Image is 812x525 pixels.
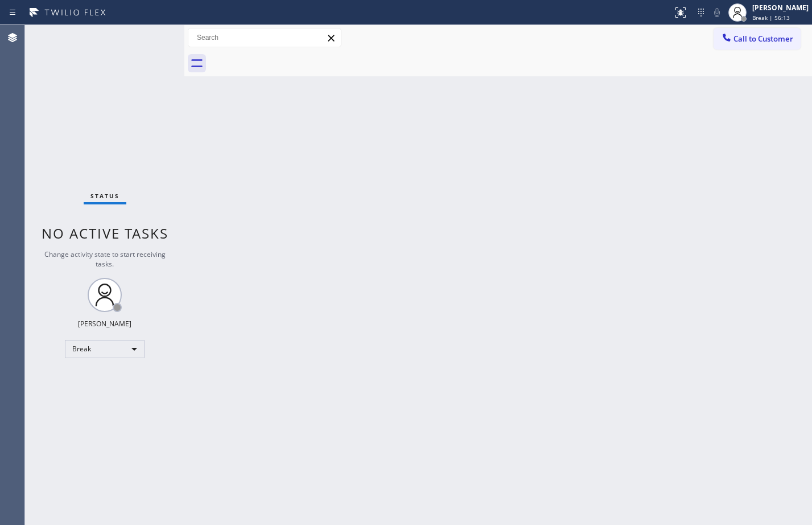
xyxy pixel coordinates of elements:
div: [PERSON_NAME] [78,319,131,329]
button: Mute [709,5,725,20]
span: Status [90,192,119,200]
div: [PERSON_NAME] [752,3,809,13]
input: Search [188,28,341,47]
div: Break [65,340,145,358]
button: Call to Customer [714,28,801,50]
span: Break | 56:13 [752,14,790,22]
span: No active tasks [42,224,168,243]
span: Call to Customer [733,34,793,44]
span: Change activity state to start receiving tasks. [44,249,166,269]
